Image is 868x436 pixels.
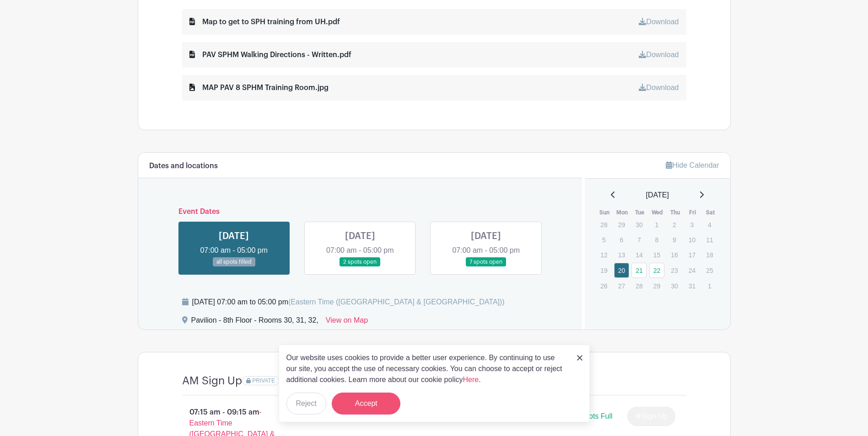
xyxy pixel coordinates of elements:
[631,233,647,247] p: 7
[463,376,479,383] a: Here
[596,208,614,217] th: Sun
[189,16,340,27] div: Map to get to SPH training from UH.pdf
[189,49,351,60] div: PAV SPHM Walking Directions - Written.pdf
[666,208,684,217] th: Thu
[631,279,647,293] p: 28
[666,161,719,169] a: Hide Calendar
[614,233,629,247] p: 6
[702,279,717,293] p: 1
[596,263,611,277] p: 19
[580,412,612,420] span: Spots Full
[614,208,631,217] th: Mon
[192,297,505,308] div: [DATE] 07:00 am to 05:00 pm
[286,393,326,415] button: Reject
[286,352,567,385] p: Our website uses cookies to provide a better user experience. By continuing to use our site, you ...
[685,279,700,293] p: 31
[191,315,318,330] div: Pavilion - 8th Floor - Rooms 30, 31, 32,
[702,248,717,262] p: 18
[171,207,550,216] h6: Event Dates
[667,279,682,293] p: 30
[596,218,611,232] p: 28
[667,233,682,247] p: 9
[667,248,682,262] p: 16
[649,208,667,217] th: Wed
[182,374,242,388] h4: AM Sign Up
[577,355,582,361] img: close_button-5f87c8562297e5c2d7936805f587ecaba9071eb48480494691a3f1689db116b3.svg
[326,315,368,330] a: View on Map
[332,393,400,415] button: Accept
[631,218,647,232] p: 30
[596,248,611,262] p: 12
[252,378,275,384] span: PRIVATE
[631,263,647,278] a: 21
[639,84,679,91] a: Download
[649,279,664,293] p: 29
[667,263,682,277] p: 23
[288,298,505,306] span: (Eastern Time ([GEOGRAPHIC_DATA] & [GEOGRAPHIC_DATA]))
[189,82,329,93] div: MAP PAV 8 SPHM Training Room.jpg
[149,162,218,170] h6: Dates and locations
[614,263,629,278] a: 20
[649,218,664,232] p: 1
[702,233,717,247] p: 11
[631,208,649,217] th: Tue
[667,218,682,232] p: 2
[596,233,611,247] p: 5
[701,208,719,217] th: Sat
[649,233,664,247] p: 8
[596,279,611,293] p: 26
[702,263,717,277] p: 25
[646,190,669,201] span: [DATE]
[685,263,700,277] p: 24
[685,248,700,262] p: 17
[685,233,700,247] p: 10
[639,18,679,26] a: Download
[631,248,647,262] p: 14
[614,248,629,262] p: 13
[639,51,679,58] a: Download
[614,279,629,293] p: 27
[702,218,717,232] p: 4
[649,263,664,278] a: 22
[684,208,702,217] th: Fri
[685,218,700,232] p: 3
[614,218,629,232] p: 29
[649,248,664,262] p: 15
